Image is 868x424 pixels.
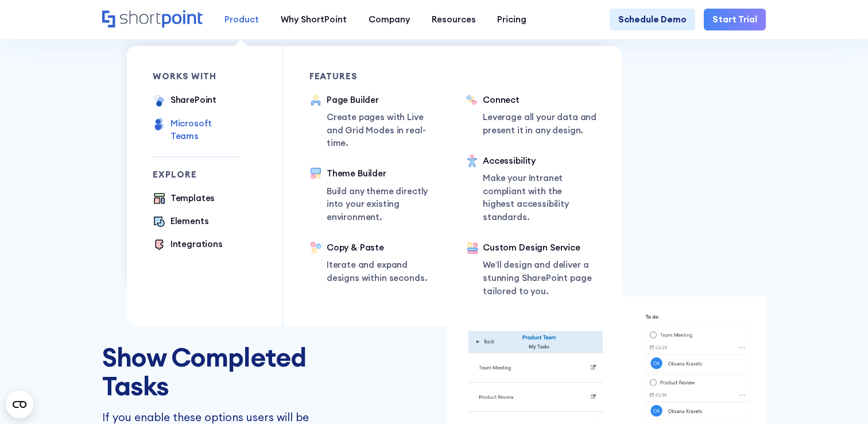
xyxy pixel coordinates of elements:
[153,170,239,179] div: Explore
[214,9,270,30] a: Product
[6,391,33,418] button: Open CMP widget
[486,9,537,30] a: Pricing
[610,9,695,30] a: Schedule Demo
[102,10,203,29] a: Home
[170,94,217,107] div: SharePoint
[170,192,215,205] div: Templates
[483,259,596,298] p: We’ll design and deliver a stunning SharePoint page tailored to you.
[153,94,216,109] a: SharePoint
[153,192,215,206] a: Templates
[432,13,476,26] div: Resources
[327,94,441,107] div: Page Builder
[170,238,223,251] div: Integrations
[224,13,259,26] div: Product
[483,111,598,137] p: Leverage all your data and present it in any design.
[309,241,440,285] a: Copy & PasteIterate and expand designs within seconds.
[466,155,596,224] a: AccessibilityMake your Intranet compliant with the highest accessibility standards.
[170,215,209,228] div: Elements
[153,72,239,80] div: works with
[153,238,222,252] a: Integrations
[466,241,596,300] a: Custom Design ServiceWe’ll design and deliver a stunning SharePoint page tailored to you.
[483,94,598,107] div: Connect
[483,155,596,168] div: Accessibility
[309,72,440,80] div: Features
[811,369,868,424] iframe: Chat Widget
[358,9,421,30] a: Company
[483,172,596,224] p: Make your Intranet compliant with the highest accessibility standards.
[153,215,208,229] a: Elements
[309,167,440,223] a: Theme BuilderBuild any theme directly into your existing environment.
[170,117,239,143] div: Microsoft Teams
[369,13,410,26] div: Company
[327,241,440,255] div: Copy & Paste
[466,94,598,137] a: ConnectLeverage all your data and present it in any design.
[327,185,440,224] p: Build any theme directly into your existing environment.
[153,117,239,143] a: Microsoft Teams
[309,94,441,150] a: Page BuilderCreate pages with Live and Grid Modes in real-time.
[497,13,526,26] div: Pricing
[483,241,596,255] div: Custom Design Service
[327,167,440,180] div: Theme Builder
[421,9,487,30] a: Resources
[704,9,766,30] a: Start Trial
[102,343,311,400] h3: Show Completed Tasks
[281,13,347,26] div: Why ShortPoint
[270,9,358,30] a: Why ShortPoint
[327,259,440,284] p: Iterate and expand designs within seconds.
[327,111,441,150] p: Create pages with Live and Grid Modes in real-time.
